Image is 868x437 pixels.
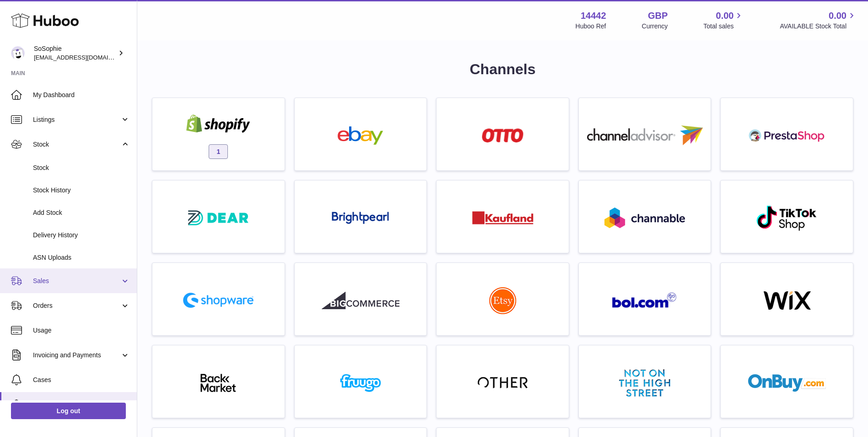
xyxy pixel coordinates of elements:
[587,126,703,145] img: roseta-channel-advisor
[157,103,280,166] a: shopify 1
[299,185,422,248] a: roseta-brightpearl
[33,140,120,149] span: Stock
[33,164,130,172] span: Stock
[33,301,120,310] span: Orders
[581,10,606,22] strong: 14442
[780,22,857,31] span: AVAILABLE Stock Total
[157,185,280,248] a: roseta-dear
[482,128,523,142] img: roseta-otto
[489,287,517,314] img: roseta-etsy
[34,44,116,62] div: SoSophie
[583,185,706,248] a: roseta-channable
[725,185,848,248] a: roseta-tiktokshop
[612,292,677,308] img: roseta-bol
[648,10,668,22] strong: GBP
[583,268,706,331] a: roseta-bol
[829,10,846,22] span: 0.00
[33,351,120,360] span: Invoicing and Payments
[583,103,706,166] a: roseta-channel-advisor
[583,350,706,413] a: notonthehighstreet
[332,212,389,224] img: roseta-brightpearl
[756,205,818,231] img: roseta-tiktokshop
[33,208,130,217] span: Add Stock
[299,350,422,413] a: fruugo
[478,376,528,390] img: other
[619,369,670,397] img: notonthehighstreet
[322,291,399,310] img: roseta-bigcommerce
[780,10,857,31] a: 0.00 AVAILABLE Stock Total
[748,126,826,145] img: roseta-prestashop
[152,60,853,79] h1: Channels
[299,103,422,166] a: ebay
[725,268,848,331] a: wix
[33,253,130,262] span: ASN Uploads
[179,289,257,311] img: roseta-shopware
[33,376,130,384] span: Cases
[11,46,25,60] img: internalAdmin-14442@internal.huboo.com
[441,268,564,331] a: roseta-etsy
[34,54,135,61] span: [EMAIL_ADDRESS][DOMAIN_NAME]
[185,208,251,228] img: roseta-dear
[33,326,130,335] span: Usage
[703,22,744,31] span: Total sales
[725,103,848,166] a: roseta-prestashop
[716,10,734,22] span: 0.00
[209,144,228,159] span: 1
[441,350,564,413] a: other
[299,268,422,331] a: roseta-bigcommerce
[748,291,826,310] img: wix
[703,10,744,31] a: 0.00 Total sales
[157,268,280,331] a: roseta-shopware
[472,211,534,224] img: roseta-kaufland
[642,22,668,31] div: Currency
[33,186,130,195] span: Stock History
[725,350,848,413] a: onbuy
[33,91,130,99] span: My Dashboard
[33,277,120,285] span: Sales
[322,374,399,392] img: fruugo
[576,22,606,31] div: Huboo Ref
[157,350,280,413] a: backmarket
[322,126,399,145] img: ebay
[748,374,826,392] img: onbuy
[11,403,126,419] a: Log out
[441,103,564,166] a: roseta-otto
[441,185,564,248] a: roseta-kaufland
[179,115,257,133] img: shopify
[604,208,685,228] img: roseta-channable
[33,115,120,124] span: Listings
[33,231,130,240] span: Delivery History
[179,374,257,392] img: backmarket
